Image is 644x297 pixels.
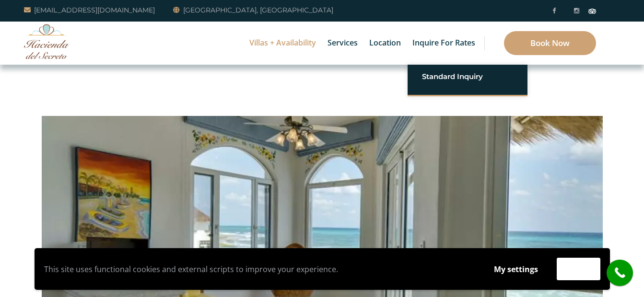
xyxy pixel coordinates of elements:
[422,68,513,85] a: Standard Inquiry
[408,22,480,65] a: Inquire for Rates
[364,22,406,65] a: Location
[588,9,596,13] img: Tripadvisor_logomark.svg
[245,22,321,65] a: Villas + Availability
[557,258,600,280] button: Accept
[609,262,631,284] i: call
[607,260,633,286] a: call
[485,258,547,280] button: My settings
[44,262,475,276] p: This site uses functional cookies and external scripts to improve your experience.
[323,22,363,65] a: Services
[24,4,155,16] a: [EMAIL_ADDRESS][DOMAIN_NAME]
[173,4,333,16] a: [GEOGRAPHIC_DATA], [GEOGRAPHIC_DATA]
[504,31,596,55] a: Book Now
[422,92,513,110] a: Event Inquiry
[24,24,70,59] img: Awesome Logo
